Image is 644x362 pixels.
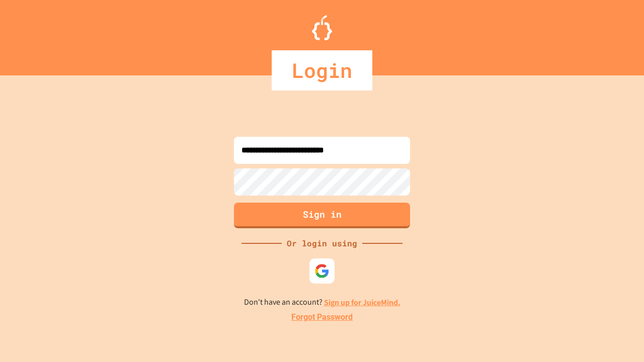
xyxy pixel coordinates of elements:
p: Don't have an account? [244,296,400,309]
a: Sign up for JuiceMind. [324,297,400,308]
a: Forgot Password [291,311,353,323]
img: google-icon.svg [314,263,330,279]
img: Logo.svg [312,15,332,40]
div: Login [272,50,372,90]
button: Sign in [234,203,410,228]
div: Or login using [282,237,362,249]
